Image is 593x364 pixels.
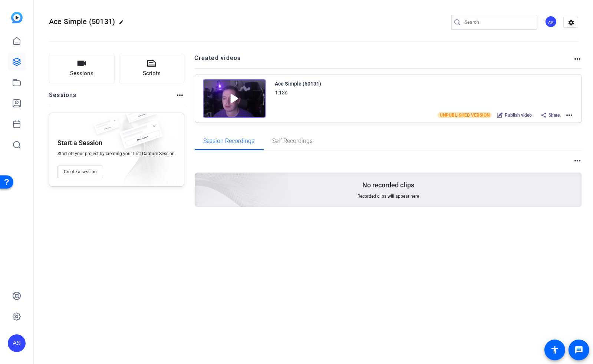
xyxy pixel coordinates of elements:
[57,151,176,157] span: Start off your project by creating your first Capture Session.
[175,91,184,100] mat-icon: more_horiz
[573,156,582,165] mat-icon: more_horiz
[574,345,583,354] mat-icon: message
[8,334,26,352] div: AS
[49,17,115,26] span: Ace Simple (50131)
[112,100,289,260] img: embarkstudio-empty-session.png
[545,16,557,28] div: AS
[64,169,97,175] span: Create a session
[108,111,180,190] img: embarkstudio-empty-session.png
[548,112,560,118] span: Share
[573,54,582,63] mat-icon: more_horiz
[545,16,558,29] ngx-avatar: Arthur Scott
[550,345,559,354] mat-icon: accessibility
[11,12,23,23] img: blue-gradient.svg
[195,54,573,68] h2: Created videos
[49,91,77,105] h2: Sessions
[113,120,169,157] img: fake-session.png
[565,111,574,120] mat-icon: more_horiz
[358,193,419,199] span: Recorded clips will appear here
[57,138,102,147] p: Start a Session
[438,112,492,118] span: UNPUBLISHED VERSION
[564,17,579,28] mat-icon: settings
[57,166,103,178] button: Create a session
[119,54,185,83] button: Scripts
[49,54,115,83] button: Sessions
[203,79,266,118] img: Creator Project Thumbnail
[143,69,161,78] span: Scripts
[275,79,322,88] div: Ace Simple (50131)
[465,18,531,27] input: Search
[90,117,123,139] img: fake-session.png
[119,20,128,29] mat-icon: edit
[273,138,313,144] span: Self Recordings
[275,88,288,97] div: 1:13s
[70,69,93,78] span: Sessions
[505,112,532,118] span: Publish video
[362,181,414,190] p: No recorded clips
[204,138,255,144] span: Session Recordings
[121,102,161,129] img: fake-session.png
